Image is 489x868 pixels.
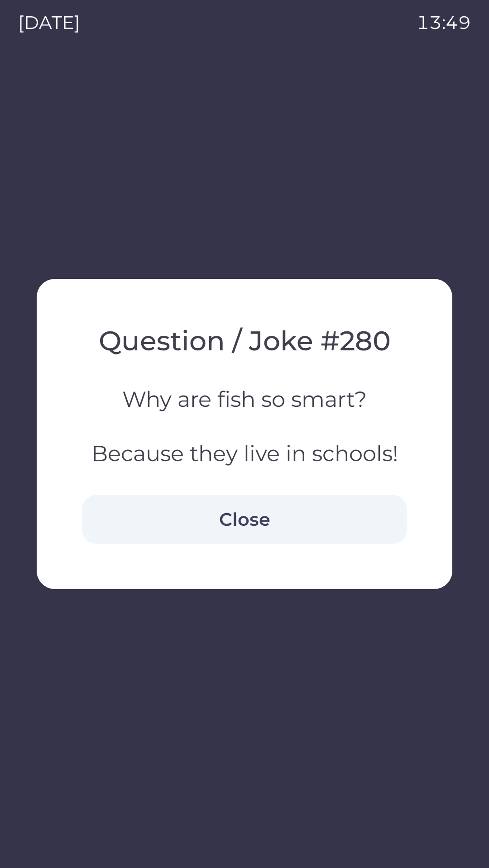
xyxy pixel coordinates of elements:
button: Close [82,495,407,544]
h3: Because they live in schools! [82,441,407,466]
h2: Question / Joke # 280 [82,324,407,358]
h3: Why are fish so smart? [82,387,407,412]
p: [DATE] [18,9,80,36]
p: 13:49 [417,9,471,36]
